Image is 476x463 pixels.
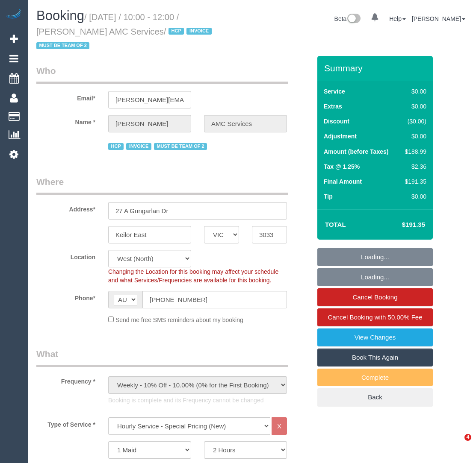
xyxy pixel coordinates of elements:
[5,9,22,21] img: Automaid Logo
[30,291,102,302] label: Phone*
[30,115,102,126] label: Name *
[36,348,288,367] legend: What
[324,162,360,171] label: Tax @ 1.25%
[186,28,211,35] span: INVOICE
[36,64,288,84] legend: Who
[108,115,191,132] input: First Name*
[324,147,388,156] label: Amount (before Taxes)
[115,316,243,323] span: Send me free SMS reminders about my booking
[30,374,102,386] label: Frequency *
[108,268,278,284] span: Changing the Location for this booking may affect your schedule and what Services/Frequencies are...
[142,291,287,308] input: Phone*
[154,143,207,150] span: MUST BE TEAM OF 2
[402,102,426,111] div: $0.00
[126,143,151,150] span: INVOICE
[317,308,433,326] a: Cancel Booking with 50.00% Fee
[324,63,429,73] h3: Summary
[108,91,191,108] input: Email*
[30,202,102,214] label: Address*
[402,87,426,96] div: $0.00
[317,349,433,366] a: Book This Again
[376,221,425,229] h4: $191.35
[204,115,287,132] input: Last Name*
[324,132,357,141] label: Adjustment
[389,15,406,22] a: Help
[317,288,433,306] a: Cancel Booking
[108,143,124,150] span: HCP
[30,91,102,103] label: Email*
[317,388,433,406] a: Back
[324,117,349,126] label: Discount
[402,147,426,156] div: $188.99
[334,15,361,22] a: Beta
[328,314,423,321] span: Cancel Booking with 50.00% Fee
[346,14,361,25] img: New interface
[36,12,214,51] small: / [DATE] / 10:00 - 12:00 / [PERSON_NAME] AMC Services
[324,192,333,201] label: Tip
[36,176,288,195] legend: Where
[324,177,362,186] label: Final Amount
[402,117,426,126] div: ($0.00)
[464,434,471,441] span: 4
[317,328,433,346] a: View Changes
[108,396,287,404] p: Booking is complete and its Frequency cannot be changed
[325,221,346,228] strong: Total
[402,132,426,141] div: $0.00
[412,15,465,22] a: [PERSON_NAME]
[324,87,345,96] label: Service
[402,177,426,186] div: $191.35
[30,250,102,261] label: Location
[324,102,342,111] label: Extras
[447,434,467,454] iframe: Intercom live chat
[108,226,191,243] input: Suburb*
[36,42,89,49] span: MUST BE TEAM OF 2
[30,417,102,429] label: Type of Service *
[402,192,426,201] div: $0.00
[169,28,184,35] span: HCP
[252,226,287,243] input: Post Code*
[36,8,84,23] span: Booking
[402,162,426,171] div: $2.36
